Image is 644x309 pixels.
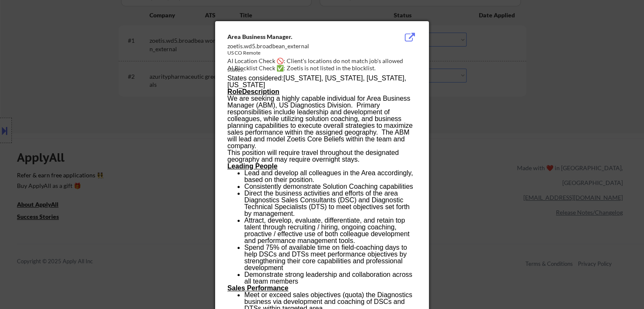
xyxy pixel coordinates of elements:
li: Lead and develop all colleagues in the Area accordingly, based on their position. [244,170,416,183]
p: . [227,149,416,163]
u: Role [227,88,279,95]
span: Description [242,88,279,95]
div: US CO Remote [227,50,374,57]
div: zoetis.wd5.broadbean_external [227,42,374,50]
span: considered: [249,74,284,82]
div: AI Blocklist Check ✅: Zoetis is not listed in the blocklist. [227,64,420,72]
li: Attract, develop, evaluate, differentiate, and retain top talent through recruiting / hiring, ong... [244,217,416,244]
span: States [227,74,284,82]
span: Leading People [227,163,277,170]
li: Consistently demonstrate Solution Coaching capabilities [244,183,416,190]
div: Area Business Manager. [227,33,374,41]
li: Direct the business activities and efforts of the area Diagnostics Sales Consultants (DSC) and Di... [244,190,416,217]
p: We are seeking a highly capable individual for Area Business Manager (ABM), US Diagnostics Divisi... [227,95,416,149]
span: [US_STATE], [US_STATE], [US_STATE], [US_STATE] [227,74,406,88]
li: Spend 75% of available time on field-coaching days to help DSCs and DTSs meet performance objecti... [244,244,416,271]
li: Demonstrate strong leadership and collaboration across all team members [244,271,416,285]
span: This position will require travel throughout the designated geography and may require overnight s... [227,149,399,163]
span: Sales Performance [227,284,288,292]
